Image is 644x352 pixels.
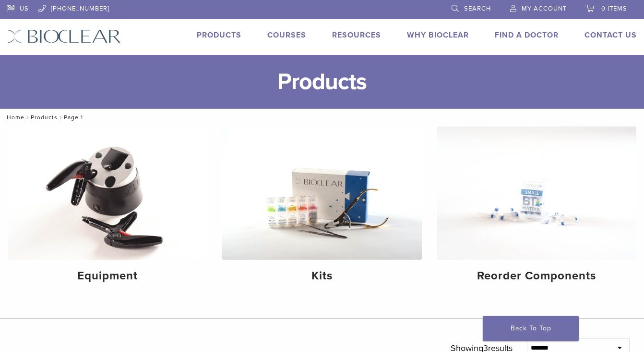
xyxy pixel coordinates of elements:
[197,30,241,40] a: Products
[332,30,381,40] a: Resources
[437,126,636,291] a: Reorder Components
[464,5,491,13] span: Search
[222,126,421,291] a: Kits
[15,267,199,285] h4: Equipment
[4,114,24,121] a: Home
[230,267,414,285] h4: Kits
[8,126,207,291] a: Equipment
[58,115,64,120] span: /
[584,30,637,40] a: Contact Us
[495,30,559,40] a: Find A Doctor
[445,267,629,285] h4: Reorder Components
[31,114,58,121] a: Products
[437,126,636,260] img: Reorder Components
[407,30,469,40] a: Why Bioclear
[7,29,121,43] img: Bioclear
[267,30,306,40] a: Courses
[24,115,31,120] span: /
[8,126,207,260] img: Equipment
[601,5,627,13] span: 0 items
[483,316,579,341] a: Back To Top
[222,126,421,260] img: Kits
[522,5,567,13] span: My Account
